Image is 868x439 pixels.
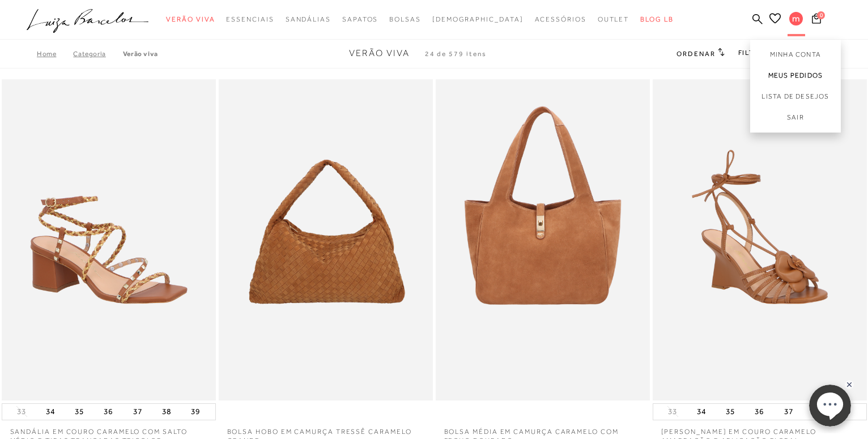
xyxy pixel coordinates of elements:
[693,404,709,420] button: 34
[789,12,803,25] span: m
[598,9,629,30] a: categoryNavScreenReaderText
[220,81,432,399] img: BOLSA HOBO EM CAMURÇA TRESSÊ CARAMELO GRANDE
[781,404,797,420] button: 37
[722,404,738,420] button: 35
[809,12,824,28] button: 0
[3,81,215,399] a: SANDÁLIA EM COURO CARAMELO COM SALTO MÉDIO E TIRAS TRANÇADAS TRICOLOR SANDÁLIA EM COURO CARAMELO ...
[220,81,432,399] a: BOLSA HOBO EM CAMURÇA TRESSÊ CARAMELO GRANDE BOLSA HOBO EM CAMURÇA TRESSÊ CARAMELO GRANDE
[286,15,331,23] span: Sandálias
[42,404,58,420] button: 34
[3,81,215,399] img: SANDÁLIA EM COURO CARAMELO COM SALTO MÉDIO E TIRAS TRANÇADAS TRICOLOR
[750,107,841,133] a: Sair
[130,404,146,420] button: 37
[750,65,841,86] a: Meus Pedidos
[676,50,715,58] span: Ordenar
[37,50,73,58] a: Home
[738,49,778,57] a: FILTRAR
[654,81,866,399] a: SANDÁLIA ANABELA EM COURO CARAMELO AMARRAÇÃO E APLICAÇÃO FLORAL SANDÁLIA ANABELA EM COURO CARAMEL...
[535,9,586,30] a: categoryNavScreenReaderText
[226,9,274,30] a: categoryNavScreenReaderText
[432,15,524,23] span: [DEMOGRAPHIC_DATA]
[123,50,158,58] a: Verão Viva
[437,81,649,399] a: BOLSA MÉDIA EM CAMURÇA CARAMELO COM FECHO DOURADO BOLSA MÉDIA EM CAMURÇA CARAMELO COM FECHO DOURADO
[159,404,175,420] button: 38
[750,40,841,65] a: Minha Conta
[286,9,331,30] a: categoryNavScreenReaderText
[432,9,524,30] a: noSubCategoriesText
[71,404,87,420] button: 35
[342,9,378,30] a: categoryNavScreenReaderText
[14,406,29,417] button: 33
[640,9,673,30] a: BLOG LB
[598,15,629,23] span: Outlet
[389,9,421,30] a: categoryNavScreenReaderText
[437,81,649,399] img: BOLSA MÉDIA EM CAMURÇA CARAMELO COM FECHO DOURADO
[73,50,122,58] a: Categoria
[188,404,203,420] button: 39
[349,48,410,58] span: Verão Viva
[425,50,487,58] span: 24 de 579 itens
[535,15,586,23] span: Acessórios
[654,81,866,399] img: SANDÁLIA ANABELA EM COURO CARAMELO AMARRAÇÃO E APLICAÇÃO FLORAL
[166,9,215,30] a: categoryNavScreenReaderText
[784,11,809,29] button: m
[389,15,421,23] span: Bolsas
[640,15,673,23] span: BLOG LB
[166,15,215,23] span: Verão Viva
[342,15,378,23] span: Sapatos
[750,86,841,107] a: Lista de desejos
[226,15,274,23] span: Essenciais
[665,406,680,417] button: 33
[817,11,825,19] span: 0
[751,404,767,420] button: 36
[100,404,116,420] button: 36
